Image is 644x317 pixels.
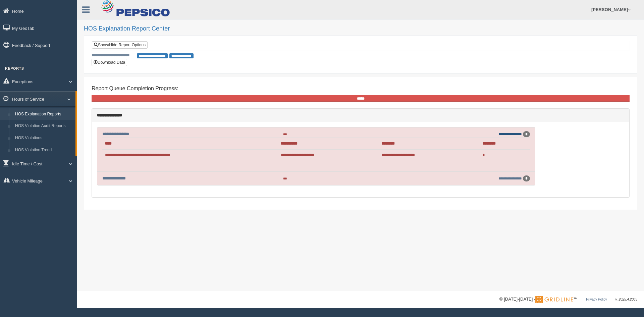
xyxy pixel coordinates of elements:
span: v. 2025.4.2063 [615,298,637,301]
a: HOS Violation Trend [12,144,75,156]
a: HOS Violations [12,132,75,144]
h2: HOS Explanation Report Center [84,25,637,32]
a: Show/Hide Report Options [92,41,148,49]
div: © [DATE]-[DATE] - ™ [499,296,637,303]
a: HOS Explanation Reports [12,108,75,120]
h4: Report Queue Completion Progress: [92,86,630,92]
button: Download Data [92,59,127,66]
a: Privacy Policy [586,298,607,301]
a: HOS Violation Audit Reports [12,120,75,132]
img: Gridline [535,296,573,303]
